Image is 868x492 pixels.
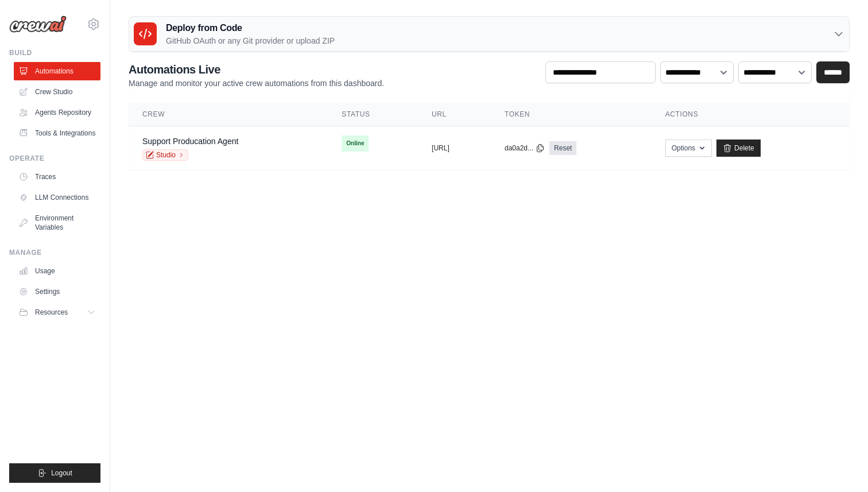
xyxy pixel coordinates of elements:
a: Crew Studio [14,83,100,101]
div: Build [9,48,100,57]
h3: Deploy from Code [166,21,335,35]
a: Support Producation Agent [142,137,238,146]
th: URL [418,103,491,126]
a: Automations [14,62,100,80]
th: Crew [129,103,328,126]
a: Tools & Integrations [14,124,100,142]
span: Logout [51,468,72,478]
a: Environment Variables [14,209,100,237]
div: Manage [9,248,100,257]
p: GitHub OAuth or any Git provider or upload ZIP [166,35,335,47]
div: Operate [9,154,100,163]
a: Settings [14,282,100,301]
a: Reset [549,141,576,155]
th: Actions [652,103,850,126]
a: Usage [14,262,100,280]
span: Resources [35,308,68,317]
button: Resources [14,303,100,321]
img: Logo [9,16,67,33]
a: Studio [142,149,188,161]
h2: Automations Live [129,61,384,78]
a: Agents Repository [14,103,100,122]
a: Traces [14,168,100,186]
a: Delete [716,140,761,157]
th: Token [491,103,652,126]
button: Options [665,140,712,157]
p: Manage and monitor your active crew automations from this dashboard. [129,78,384,89]
button: da0a2d... [505,144,545,153]
th: Status [328,103,418,126]
button: Logout [9,463,100,483]
span: Online [342,135,369,152]
a: LLM Connections [14,188,100,207]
